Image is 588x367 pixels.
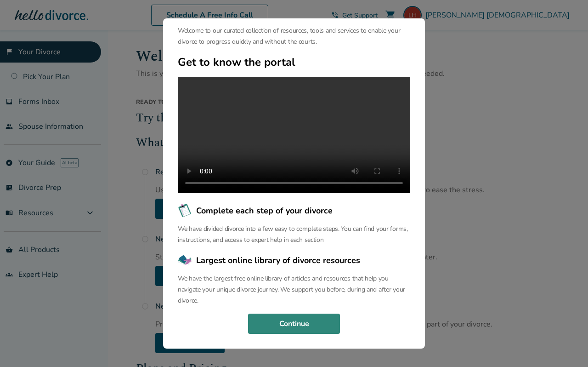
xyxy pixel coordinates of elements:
[178,253,192,268] img: Largest online library of divorce resources
[178,25,410,47] p: Welcome to our curated collection of resources, tools and services to enable your divorce to prog...
[178,203,192,218] img: Complete each step of your divorce
[542,323,588,367] iframe: Chat Widget
[196,254,360,266] span: Largest online library of divorce resources
[196,205,333,217] span: Complete each step of your divorce
[178,224,410,246] p: We have divided divorce into a few easy to complete steps. You can find your forms, instructions,...
[248,314,340,334] button: Continue
[178,55,410,69] h2: Get to know the portal
[178,273,410,306] p: We have the largest free online library of articles and resources that help you navigate your uni...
